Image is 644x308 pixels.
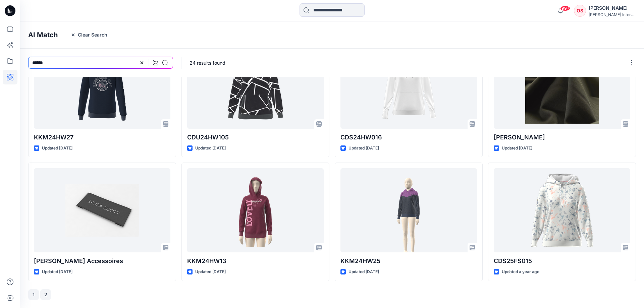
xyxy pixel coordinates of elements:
[28,31,58,39] h4: AI Match
[348,268,379,275] p: Updated [DATE]
[42,145,72,152] p: Updated [DATE]
[494,133,630,142] p: [PERSON_NAME]
[28,289,39,300] button: 1
[34,168,170,252] a: Otto Accessoires
[340,45,477,129] a: CDS24HW016
[187,168,324,252] a: KKM24HW13
[34,45,170,129] a: KKM24HW27
[340,133,477,142] p: CDS24HW016
[589,4,636,12] div: [PERSON_NAME]
[34,133,170,142] p: KKM24HW27
[187,256,324,266] p: KKM24HW13
[187,133,324,142] p: CDU24HW105
[494,168,630,252] a: CDS25FS015
[187,45,324,129] a: CDU24HW105
[340,168,477,252] a: KKM24HW25
[34,256,170,266] p: [PERSON_NAME] Accessoires
[494,256,630,266] p: CDS25FS015
[42,268,72,275] p: Updated [DATE]
[589,12,636,17] div: [PERSON_NAME] International
[560,6,570,11] span: 99+
[348,145,379,152] p: Updated [DATE]
[66,29,112,40] button: Clear Search
[340,256,477,266] p: KKM24HW25
[502,145,532,152] p: Updated [DATE]
[502,268,539,275] p: Updated a year ago
[195,145,226,152] p: Updated [DATE]
[40,289,51,300] button: 2
[190,59,225,66] p: 24 results found
[574,5,586,17] div: OS
[494,45,630,129] a: Otto Fabric
[195,268,226,275] p: Updated [DATE]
